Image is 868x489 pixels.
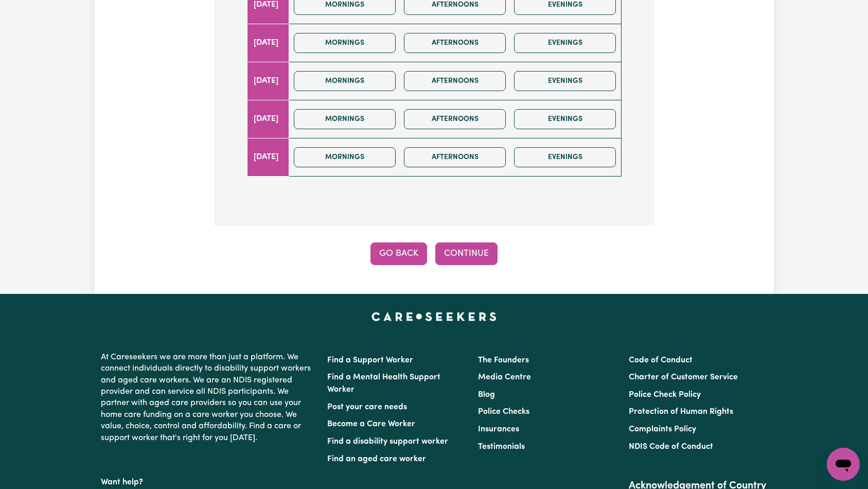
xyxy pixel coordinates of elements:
button: Afternoons [404,147,506,167]
td: [DATE] [247,100,289,138]
a: Charter of Customer Service [629,373,738,381]
button: Go Back [370,242,427,265]
a: Testimonials [478,443,525,451]
a: Find a disability support worker [327,438,448,446]
a: Find a Mental Health Support Worker [327,373,440,394]
td: [DATE] [247,24,289,62]
button: Afternoons [404,109,506,129]
a: Protection of Human Rights [629,408,733,416]
button: Afternoons [404,71,506,91]
button: Afternoons [404,33,506,53]
a: Find a Support Worker [327,356,413,364]
a: Become a Care Worker [327,420,415,428]
td: [DATE] [247,138,289,176]
a: Police Check Policy [629,391,701,399]
button: Mornings [294,71,396,91]
button: Mornings [294,109,396,129]
a: Police Checks [478,408,529,416]
button: Mornings [294,33,396,53]
iframe: Button to launch messaging window [827,448,860,481]
a: Blog [478,391,495,399]
button: Evenings [514,71,616,91]
p: At Careseekers we are more than just a platform. We connect individuals directly to disability su... [101,347,315,448]
a: Media Centre [478,373,531,381]
p: Want help? [101,473,315,488]
a: Complaints Policy [629,425,696,433]
td: [DATE] [247,62,289,100]
a: Find an aged care worker [327,455,426,463]
a: Careseekers home page [371,312,497,321]
a: NDIS Code of Conduct [629,443,713,451]
a: The Founders [478,356,529,364]
button: Evenings [514,33,616,53]
button: Mornings [294,147,396,167]
a: Insurances [478,425,519,433]
a: Code of Conduct [629,356,693,364]
a: Post your care needs [327,403,407,411]
button: Continue [435,242,498,265]
button: Evenings [514,147,616,167]
button: Evenings [514,109,616,129]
